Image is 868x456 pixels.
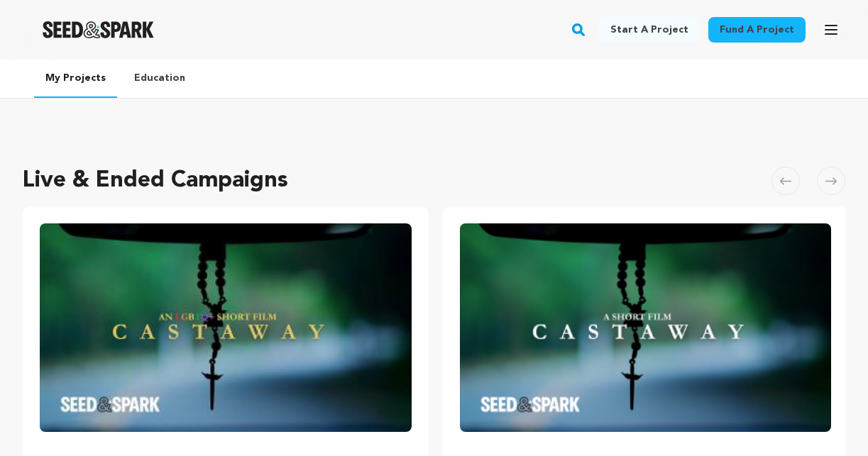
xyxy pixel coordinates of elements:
img: Seed&Spark Logo Dark Mode [43,21,154,38]
a: Start a project [599,17,700,43]
a: Education [123,60,197,96]
a: Fund a project [708,17,806,43]
a: My Projects [34,60,117,98]
h2: Live & Ended Campaigns [23,164,288,198]
a: Seed&Spark Homepage [43,21,154,38]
